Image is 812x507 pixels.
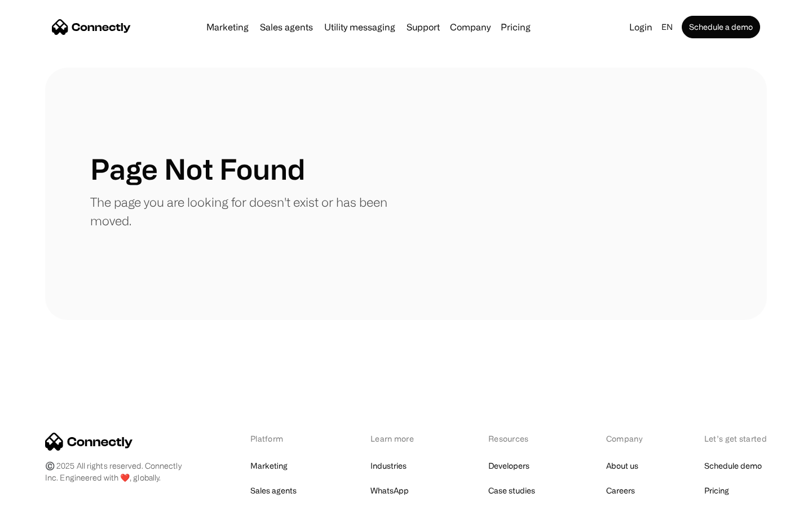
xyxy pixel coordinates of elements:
[370,458,407,474] a: Industries
[606,433,646,444] div: Company
[704,483,729,499] a: Pricing
[370,483,409,499] a: WhatsApp
[488,433,548,444] div: Resources
[23,487,68,503] ul: Language list
[202,23,253,32] a: Marketing
[250,483,297,499] a: Sales agents
[450,19,491,35] div: Company
[682,16,760,38] a: Schedule a demo
[320,23,400,32] a: Utility messaging
[488,458,529,474] a: Developers
[704,458,762,474] a: Schedule demo
[496,23,535,32] a: Pricing
[90,152,305,186] h1: Page Not Found
[661,19,673,35] div: en
[704,433,767,444] div: Let’s get started
[625,19,657,35] a: Login
[90,193,406,230] p: The page you are looking for doesn't exist or has been moved.
[250,458,288,474] a: Marketing
[606,483,635,499] a: Careers
[255,23,317,32] a: Sales agents
[488,483,535,499] a: Case studies
[250,433,312,444] div: Platform
[370,433,430,444] div: Learn more
[11,486,68,503] aside: Language selected: English
[606,458,638,474] a: About us
[402,23,444,32] a: Support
